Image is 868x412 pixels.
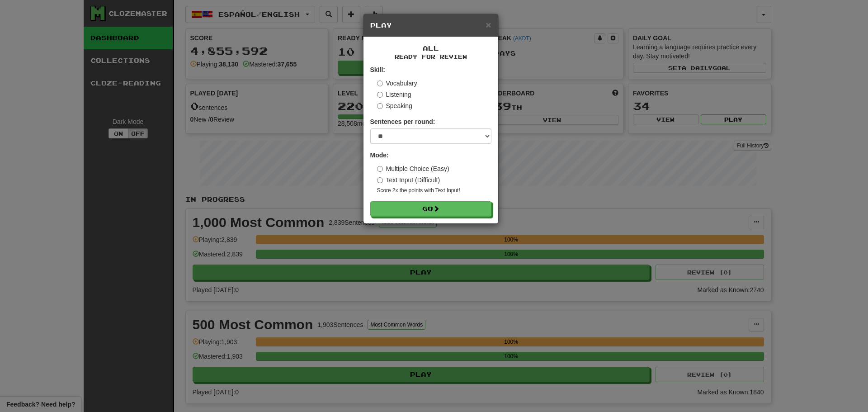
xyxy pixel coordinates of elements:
[377,92,383,98] input: Listening
[486,19,491,30] span: ×
[370,66,385,73] strong: Skill:
[486,20,491,29] button: Close
[370,152,389,159] strong: Mode:
[377,90,411,99] label: Listening
[377,79,417,88] label: Vocabulary
[377,164,449,173] label: Multiple Choice (Easy)
[370,21,491,30] h5: Play
[377,177,383,183] input: Text Input (Difficult)
[377,101,412,110] label: Speaking
[377,175,440,185] label: Text Input (Difficult)
[423,44,439,52] span: All
[377,166,383,172] input: Multiple Choice (Easy)
[377,81,383,86] input: Vocabulary
[370,53,491,61] small: Ready for Review
[370,201,491,217] button: Go
[377,187,491,194] small: Score 2x the points with Text Input !
[377,103,383,109] input: Speaking
[370,117,435,126] label: Sentences per round:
